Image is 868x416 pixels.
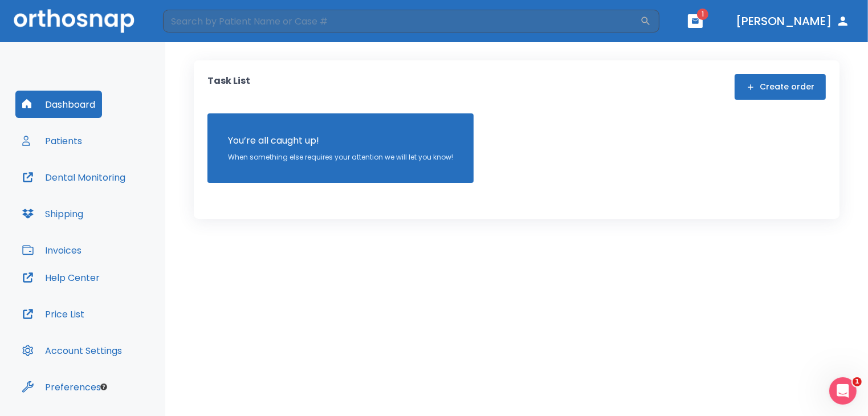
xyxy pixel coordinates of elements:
[207,74,250,100] p: Task List
[829,377,857,405] iframe: Intercom live chat
[228,134,453,148] p: You’re all caught up!
[697,9,708,20] span: 1
[14,9,135,32] img: Orthosnap
[228,152,453,162] p: When something else requires your attention we will let you know!
[15,373,108,401] button: Preferences
[15,91,102,118] button: Dashboard
[15,337,129,364] button: Account Settings
[731,11,854,31] button: [PERSON_NAME]
[15,127,89,154] button: Patients
[163,10,640,32] input: Search by Patient Name or Case #
[853,377,862,386] span: 1
[99,382,109,392] div: Tooltip anchor
[735,74,826,100] button: Create order
[15,236,88,264] button: Invoices
[15,200,90,227] button: Shipping
[15,300,91,328] button: Price List
[15,164,132,191] button: Dental Monitoring
[15,264,107,291] button: Help Center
